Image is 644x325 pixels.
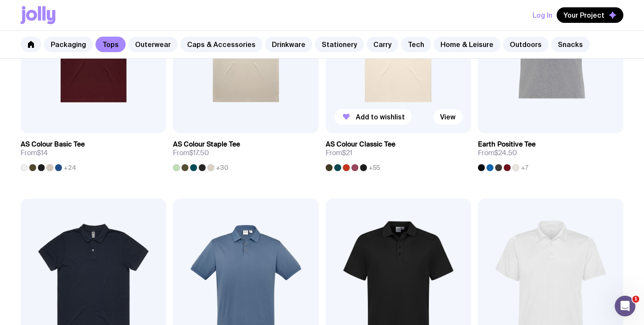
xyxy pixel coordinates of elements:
[367,37,398,52] a: Carry
[21,133,166,171] a: AS Colour Basic TeeFrom$14+24
[44,37,93,52] a: Packaging
[173,149,209,157] span: From
[615,296,635,316] iframe: Intercom live chat
[521,164,528,171] span: +7
[21,149,48,157] span: From
[326,133,471,171] a: AS Colour Classic TeeFrom$21+55
[494,148,517,157] span: $24.50
[533,7,552,23] button: Log In
[326,149,352,157] span: From
[356,112,405,121] span: Add to wishlist
[216,164,228,171] span: +30
[37,148,48,157] span: $14
[564,11,604,19] span: Your Project
[173,133,318,171] a: AS Colour Staple TeeFrom$17.50+30
[433,109,462,125] a: View
[64,164,76,171] span: +24
[478,133,623,171] a: Earth Positive TeeFrom$24.50+7
[557,7,623,23] button: Your Project
[369,164,380,171] span: +55
[265,37,312,52] a: Drinkware
[173,140,240,149] h3: AS Colour Staple Tee
[503,37,548,52] a: Outdoors
[21,140,85,149] h3: AS Colour Basic Tee
[334,109,412,125] button: Add to wishlist
[342,148,352,157] span: $21
[551,37,590,52] a: Snacks
[96,37,126,52] a: Tops
[315,37,364,52] a: Stationery
[434,37,500,52] a: Home & Leisure
[401,37,431,52] a: Tech
[326,140,395,149] h3: AS Colour Classic Tee
[478,149,517,157] span: From
[189,148,209,157] span: $17.50
[632,296,639,303] span: 1
[478,140,536,149] h3: Earth Positive Tee
[128,37,178,52] a: Outerwear
[180,37,262,52] a: Caps & Accessories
